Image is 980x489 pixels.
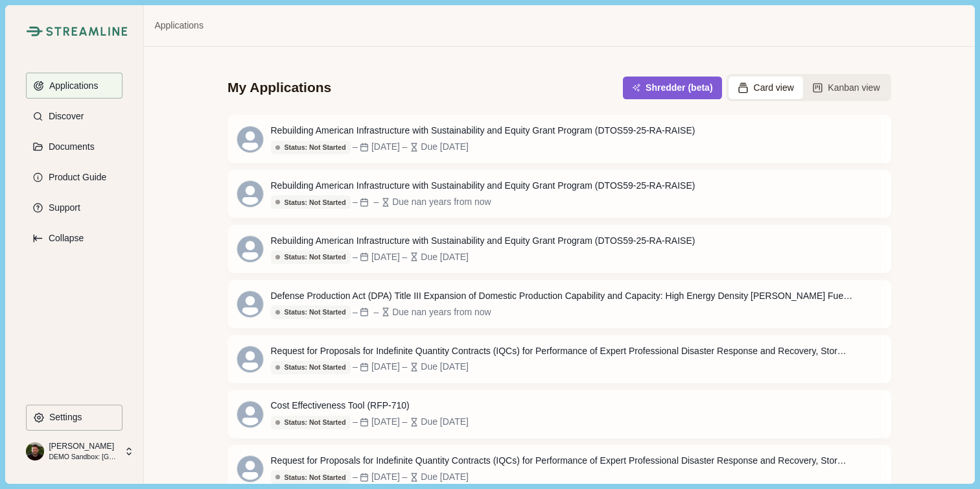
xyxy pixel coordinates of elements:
[275,418,346,427] div: Status: Not Started
[49,440,117,452] p: [PERSON_NAME]
[237,401,263,427] svg: avatar
[44,172,107,183] p: Product Guide
[237,181,263,207] svg: avatar
[729,77,803,99] button: Card view
[154,19,204,32] a: Applications
[271,179,695,193] div: Rebuilding American Infrastructure with Sustainability and Equity Grant Program (DTOS59-25-RA-RAISE)
[275,143,346,152] div: Status: Not Started
[371,360,400,374] div: [DATE]
[271,454,854,468] div: Request for Proposals for Indefinite Quantity Contracts (IQCs) for Performance of Expert Professi...
[353,305,358,319] div: –
[227,390,891,438] a: Cost Effectiveness Tool (RFP-710)Status: Not Started–[DATE]–Due [DATE]
[402,140,407,154] div: –
[271,305,351,319] button: Status: Not Started
[402,360,407,374] div: –
[402,415,407,429] div: –
[26,164,122,190] button: Product Guide
[26,134,122,160] button: Documents
[271,141,351,154] button: Status: Not Started
[275,253,346,261] div: Status: Not Started
[237,456,263,482] svg: avatar
[421,360,469,374] div: Due [DATE]
[371,140,400,154] div: [DATE]
[45,412,82,423] p: Settings
[227,280,891,328] a: Defense Production Act (DPA) Title III Expansion of Domestic Production Capability and Capacity: ...
[227,335,891,383] a: Request for Proposals for Indefinite Quantity Contracts (IQCs) for Performance of Expert Professi...
[49,452,117,462] p: DEMO Sandbox: [GEOGRAPHIC_DATA], [US_STATE]
[392,305,491,319] div: Due nan years from now
[44,233,84,244] p: Collapse
[227,225,891,273] a: Rebuilding American Infrastructure with Sustainability and Equity Grant Program (DTOS59-25-RA-RAI...
[421,140,469,154] div: Due [DATE]
[402,250,407,264] div: –
[271,289,854,303] div: Defense Production Act (DPA) Title III Expansion of Domestic Production Capability and Capacity: ...
[26,405,122,435] a: Settings
[392,195,491,209] div: Due nan years from now
[421,415,469,429] div: Due [DATE]
[45,80,99,91] p: Applications
[353,250,358,264] div: –
[353,140,358,154] div: –
[271,470,351,484] button: Status: Not Started
[371,415,400,429] div: [DATE]
[275,308,346,316] div: Status: Not Started
[44,111,84,122] p: Discover
[26,26,42,36] img: Streamline Climate Logo
[373,305,379,319] div: –
[227,115,891,163] a: Rebuilding American Infrastructure with Sustainability and Equity Grant Program (DTOS59-25-RA-RAI...
[44,141,95,152] p: Documents
[623,77,721,99] button: Shredder (beta)
[275,198,346,207] div: Status: Not Started
[237,126,263,152] svg: avatar
[271,124,695,137] div: Rebuilding American Infrastructure with Sustainability and Equity Grant Program (DTOS59-25-RA-RAISE)
[26,195,122,221] button: Support
[275,363,346,372] div: Status: Not Started
[237,346,263,372] svg: avatar
[26,405,122,431] button: Settings
[402,470,407,484] div: –
[271,399,469,412] div: Cost Effectiveness Tool (RFP-710)
[371,250,400,264] div: [DATE]
[275,473,346,482] div: Status: Not Started
[26,26,122,36] a: Streamline Climate LogoStreamline Climate Logo
[26,103,122,129] button: Discover
[421,470,469,484] div: Due [DATE]
[421,250,469,264] div: Due [DATE]
[373,195,379,209] div: –
[353,470,358,484] div: –
[227,78,331,97] div: My Applications
[44,202,80,213] p: Support
[46,27,128,36] img: Streamline Climate Logo
[26,225,122,251] button: Expand
[271,195,351,209] button: Status: Not Started
[353,195,358,209] div: –
[237,236,263,262] svg: avatar
[371,470,400,484] div: [DATE]
[803,77,889,99] button: Kanban view
[237,291,263,317] svg: avatar
[271,344,854,358] div: Request for Proposals for Indefinite Quantity Contracts (IQCs) for Performance of Expert Professi...
[271,361,351,374] button: Status: Not Started
[26,442,44,460] img: profile picture
[227,170,891,218] a: Rebuilding American Infrastructure with Sustainability and Equity Grant Program (DTOS59-25-RA-RAI...
[271,416,351,429] button: Status: Not Started
[271,234,695,248] div: Rebuilding American Infrastructure with Sustainability and Equity Grant Program (DTOS59-25-RA-RAISE)
[353,415,358,429] div: –
[353,360,358,374] div: –
[26,73,122,99] button: Applications
[271,250,351,264] button: Status: Not Started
